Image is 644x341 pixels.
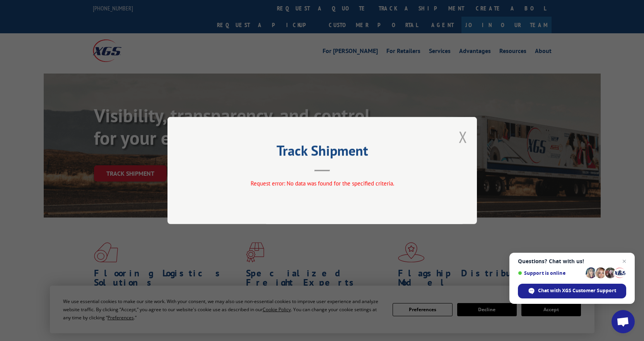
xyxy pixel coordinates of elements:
[206,145,438,160] h2: Track Shipment
[250,180,394,187] span: Request error: No data was found for the specified criteria.
[518,258,626,264] span: Questions? Chat with us!
[518,284,626,298] div: Chat with XGS Customer Support
[518,270,583,276] span: Support is online
[620,257,629,266] span: Close chat
[459,127,467,147] button: Close modal
[538,287,616,294] span: Chat with XGS Customer Support
[612,310,635,333] div: Open chat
